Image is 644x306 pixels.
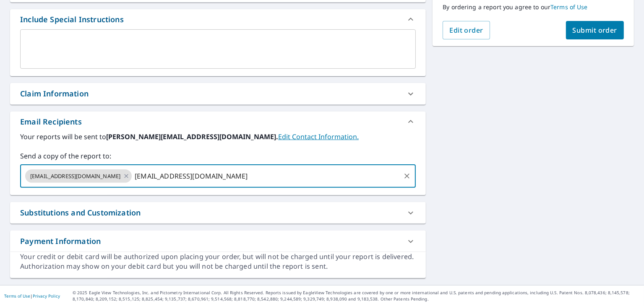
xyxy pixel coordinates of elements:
[550,3,588,11] a: Terms of Use
[10,112,426,132] div: Email Recipients
[10,9,426,29] div: Include Special Instructions
[4,293,30,299] a: Terms of Use
[566,21,624,39] button: Submit order
[20,207,141,218] div: Substitutions and Customization
[25,169,132,183] div: [EMAIL_ADDRESS][DOMAIN_NAME]
[573,26,618,35] span: Submit order
[20,14,124,25] div: Include Special Instructions
[10,202,426,223] div: Substitutions and Customization
[33,293,60,299] a: Privacy Policy
[278,132,359,141] a: EditContactInfo
[25,172,125,180] span: [EMAIL_ADDRESS][DOMAIN_NAME]
[401,170,413,182] button: Clear
[10,83,426,104] div: Claim Information
[449,26,483,35] span: Edit order
[4,293,60,298] p: |
[20,252,416,271] div: Your credit or debit card will be authorized upon placing your order, but will not be charged unt...
[20,151,416,161] label: Send a copy of the report to:
[20,88,89,99] div: Claim Information
[10,231,426,252] div: Payment Information
[443,21,490,39] button: Edit order
[20,236,101,247] div: Payment Information
[106,132,278,141] b: [PERSON_NAME][EMAIL_ADDRESS][DOMAIN_NAME].
[20,116,82,127] div: Email Recipients
[443,3,624,11] p: By ordering a report you agree to our
[20,132,416,142] label: Your reports will be sent to
[73,290,640,302] p: © 2025 Eagle View Technologies, Inc. and Pictometry International Corp. All Rights Reserved. Repo...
